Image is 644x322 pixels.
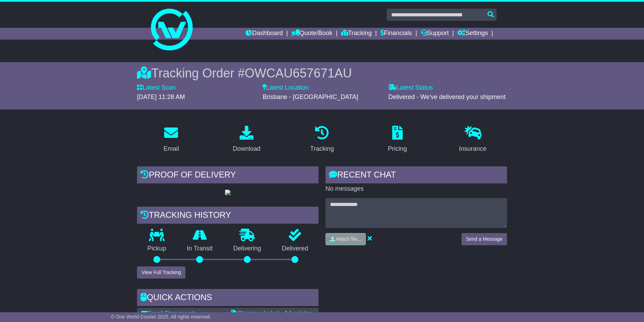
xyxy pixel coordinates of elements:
p: Delivering [223,245,272,253]
label: Latest Scan [137,84,176,92]
a: Download [228,123,265,156]
label: Latest Status [388,84,433,92]
a: Tracking [306,123,338,156]
div: Download [233,144,260,154]
div: Tracking history [137,207,319,225]
a: Insurance [454,123,491,156]
div: Insurance [459,144,486,154]
span: Delivered - We've delivered your shipment [388,93,506,100]
button: View Full Tracking [137,266,185,279]
p: No messages [325,185,507,193]
label: Latest Location [263,84,308,92]
a: Support [421,28,449,40]
p: Delivered [272,245,319,253]
span: [DATE] 11:28 AM [137,93,185,100]
a: Pricing [383,123,411,156]
a: Email Documents [141,310,196,317]
a: Shipping Label - A4 printer [231,310,311,317]
button: Send a Message [461,233,507,245]
a: Quote/Book [291,28,332,40]
p: In Transit [177,245,223,253]
p: Pickup [137,245,177,253]
a: Financials [380,28,412,40]
span: Brisbane - [GEOGRAPHIC_DATA] [263,93,358,100]
img: GetPodImage [225,190,231,195]
a: Tracking [341,28,372,40]
div: Tracking Order # [137,66,507,81]
a: Email [159,123,184,156]
a: Settings [457,28,488,40]
div: Proof of Delivery [137,166,319,185]
span: © One World Courier 2025. All rights reserved. [111,314,211,320]
div: Tracking [310,144,334,154]
div: Pricing [388,144,407,154]
div: RECENT CHAT [325,166,507,185]
span: OWCAU657671AU [245,66,352,80]
a: Dashboard [245,28,283,40]
div: Email [163,144,179,154]
div: Quick Actions [137,289,319,308]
